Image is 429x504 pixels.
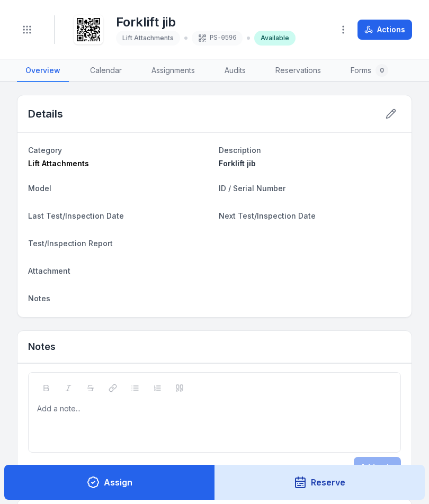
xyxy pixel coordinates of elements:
span: Description [219,146,261,155]
span: Lift Attachments [122,34,174,42]
a: Reservations [267,60,329,82]
div: PS-0596 [192,31,243,46]
a: Calendar [82,60,130,82]
h2: Details [28,106,63,121]
span: Forklift jib [219,159,256,168]
span: Model [28,184,51,193]
button: Assign [4,465,215,500]
a: Forms0 [342,60,397,82]
button: Actions [358,20,412,40]
span: Last Test/Inspection Date [28,211,124,220]
div: 0 [376,64,388,77]
button: Toggle navigation [17,20,37,40]
span: Category [28,146,62,155]
span: Notes [28,294,50,303]
span: Attachment [28,266,70,275]
span: Lift Attachments [28,159,89,168]
a: Assignments [143,60,203,82]
div: Available [254,31,296,46]
span: Test/Inspection Report [28,239,113,248]
button: Reserve [215,465,425,500]
h1: Forklift jib [116,14,296,31]
a: Overview [17,60,69,82]
h3: Notes [28,339,56,354]
span: ID / Serial Number [219,184,285,193]
span: Next Test/Inspection Date [219,211,316,220]
a: Audits [216,60,254,82]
